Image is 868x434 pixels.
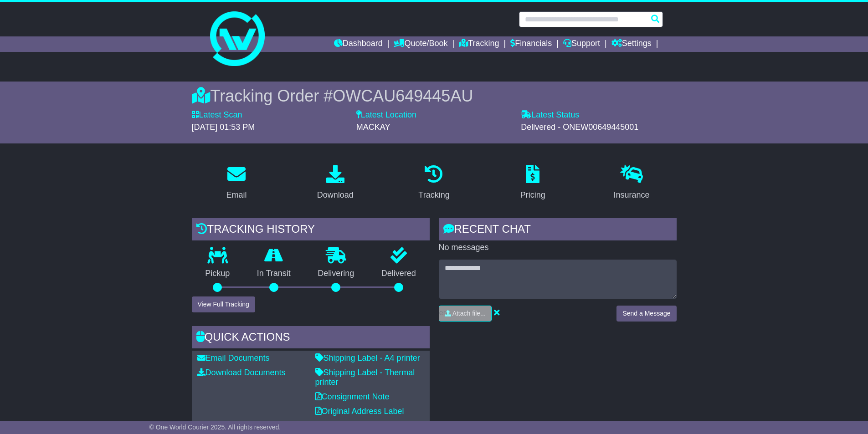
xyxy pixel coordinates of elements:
p: Pickup [192,269,244,279]
a: Email Documents [197,353,270,363]
label: Latest Status [521,110,579,120]
a: Original Address Label [315,407,404,416]
a: Settings [611,36,652,52]
div: Pricing [520,189,545,201]
a: Shipping Label - Thermal printer [315,368,415,387]
label: Latest Scan [192,110,242,120]
a: Tracking [459,36,499,52]
span: [DATE] 01:53 PM [192,123,255,132]
div: Download [317,189,354,201]
div: Tracking history [192,218,430,243]
a: Support [563,36,600,52]
a: Financials [510,36,552,52]
span: MACKAY [356,123,390,132]
a: Download [311,162,360,204]
a: Tracking [412,162,455,204]
div: Tracking Order # [192,86,677,106]
div: Email [226,189,247,201]
a: Insurance [608,162,656,204]
span: Delivered - ONEW00649445001 [521,123,638,132]
a: Consignment Note [315,392,390,401]
p: Delivered [368,269,430,279]
a: Email [220,162,252,204]
a: Dashboard [334,36,383,52]
div: Tracking [418,189,449,201]
div: Insurance [614,189,650,201]
a: Pricing [514,162,551,204]
span: OWCAU649445AU [333,87,473,105]
p: Delivering [304,269,368,279]
span: © One World Courier 2025. All rights reserved. [149,424,281,431]
div: RECENT CHAT [439,218,677,243]
a: Shipping Label - A4 printer [315,353,420,363]
label: Latest Location [356,110,416,120]
a: Download Documents [197,368,286,377]
p: In Transit [243,269,304,279]
button: View Full Tracking [192,296,255,312]
p: No messages [439,243,677,253]
button: Send a Message [616,306,676,322]
a: Quote/Book [394,36,447,52]
div: Quick Actions [192,326,430,351]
